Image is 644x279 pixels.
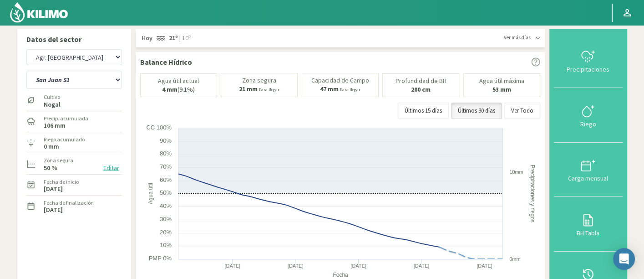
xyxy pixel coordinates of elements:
button: BH Tabla [554,197,623,251]
text: Precipitaciones y riegos [529,165,536,222]
label: Zona segura [44,156,73,165]
b: 200 cm [411,85,431,93]
button: Editar [101,163,122,173]
text: 10% [159,242,171,248]
label: Riego acumulado [44,135,85,144]
p: Agua útil máxima [479,77,524,84]
text: [DATE] [287,263,303,269]
text: 60% [159,176,171,183]
button: Riego [554,88,623,142]
div: Riego [557,121,620,127]
label: Nogal [44,102,61,108]
img: Kilimo [9,1,69,23]
label: Fecha de finalización [44,199,94,207]
button: Ver Todo [504,103,540,119]
button: Últimos 30 días [451,103,502,119]
div: Open Intercom Messenger [613,248,635,270]
span: | [179,34,181,43]
div: Carga mensual [557,175,620,181]
label: 106 mm [44,123,66,129]
text: 80% [159,150,171,157]
text: Fecha [333,272,348,278]
text: [DATE] [477,263,492,269]
span: Ver más días [504,34,531,41]
label: [DATE] [44,186,63,192]
p: (9.1%) [162,86,195,93]
text: 30% [159,216,171,222]
text: [DATE] [413,263,429,269]
label: Fecha de inicio [44,178,79,186]
button: Últimos 15 días [398,103,449,119]
button: Carga mensual [554,143,623,197]
b: 47 mm [320,85,339,93]
b: 53 mm [492,85,511,93]
text: 90% [159,137,171,144]
strong: 21º [169,34,178,42]
text: 40% [159,202,171,209]
span: 10º [181,34,191,43]
p: Balance Hídrico [140,57,192,67]
p: Capacidad de Campo [311,77,369,84]
label: [DATE] [44,207,63,213]
button: Precipitaciones [554,34,623,88]
div: BH Tabla [557,230,620,236]
p: Agua útil actual [158,77,199,84]
p: Zona segura [242,77,276,84]
text: PMP 0% [148,255,172,262]
label: Precip. acumulada [44,114,88,123]
text: CC 100% [146,124,172,131]
b: 21 mm [239,85,258,93]
p: Datos del sector [26,34,122,45]
text: 50% [159,189,171,196]
text: [DATE] [350,263,366,269]
text: Agua útil [147,183,153,204]
text: [DATE] [224,263,240,269]
label: 0 mm [44,144,59,150]
label: 50 % [44,165,57,171]
div: Precipitaciones [557,66,620,72]
small: Para llegar [259,87,279,93]
text: 0mm [509,256,520,262]
text: 70% [159,163,171,170]
b: 4 mm [162,85,177,93]
label: Cultivo [44,93,61,101]
p: Profundidad de BH [396,77,446,84]
text: 10mm [509,169,523,175]
text: 20% [159,229,171,236]
small: Para llegar [340,87,360,93]
span: Hoy [140,34,152,43]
